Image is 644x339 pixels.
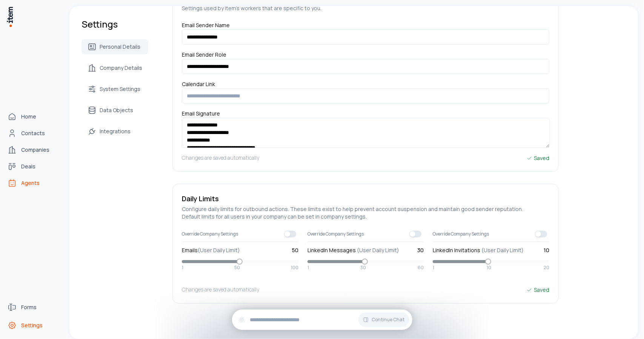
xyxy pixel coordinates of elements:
[81,39,148,54] a: Personal Details
[487,265,491,271] span: 10
[544,247,549,254] span: 10
[307,265,309,271] span: 1
[526,286,549,294] div: Saved
[182,205,549,220] h5: Configure daily limits for outbound actions. These limits exist to help prevent account suspensio...
[182,265,183,271] span: 1
[81,60,148,76] a: Company Details
[544,265,549,271] span: 20
[182,231,238,237] span: Override Company Settings
[361,265,366,271] span: 30
[5,176,62,191] a: Agents
[182,286,259,294] h5: Changes are saved automatically
[433,231,489,237] span: Override Company Settings
[100,43,140,51] span: Personal Details
[182,193,549,204] h5: Daily Limits
[5,109,62,124] a: Home
[232,310,412,330] div: Continue Chat
[21,163,35,170] span: Deals
[234,265,240,271] span: 50
[100,106,133,114] span: Data Objects
[417,247,424,254] span: 30
[182,247,240,254] label: Emails
[418,265,424,271] span: 60
[372,317,405,323] span: Continue Chat
[433,247,524,254] label: LinkedIn Invitations
[357,247,399,254] span: (User Daily Limit)
[358,313,409,327] button: Continue Chat
[433,265,434,271] span: 1
[81,103,148,118] a: Data Objects
[198,247,240,254] span: (User Daily Limit)
[6,6,14,28] img: Item Brain Logo
[81,124,148,139] a: Integrations
[5,142,62,157] a: Companies
[100,85,140,93] span: System Settings
[81,82,148,97] a: System Settings
[292,247,298,254] span: 50
[21,304,37,311] span: Forms
[21,146,49,154] span: Companies
[307,247,399,254] label: LinkedIn Messages
[182,154,259,162] h5: Changes are saved automatically
[21,129,45,137] span: Contacts
[5,318,62,333] a: Settings
[182,51,226,61] label: Email Sender Role
[5,159,62,174] a: deals
[182,5,549,12] h5: Settings used by item's workers that are specific to you.
[100,128,131,135] span: Integrations
[21,322,43,329] span: Settings
[291,265,298,271] span: 100
[182,110,220,120] label: Email Signature
[5,126,62,141] a: Contacts
[182,22,230,32] label: Email Sender Name
[21,113,36,120] span: Home
[526,154,549,162] div: Saved
[100,64,142,72] span: Company Details
[21,179,40,187] span: Agents
[481,247,524,254] span: (User Daily Limit)
[307,231,364,237] span: Override Company Settings
[182,80,215,91] label: Calendar Link
[81,18,148,30] h1: Settings
[5,300,62,315] a: Forms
